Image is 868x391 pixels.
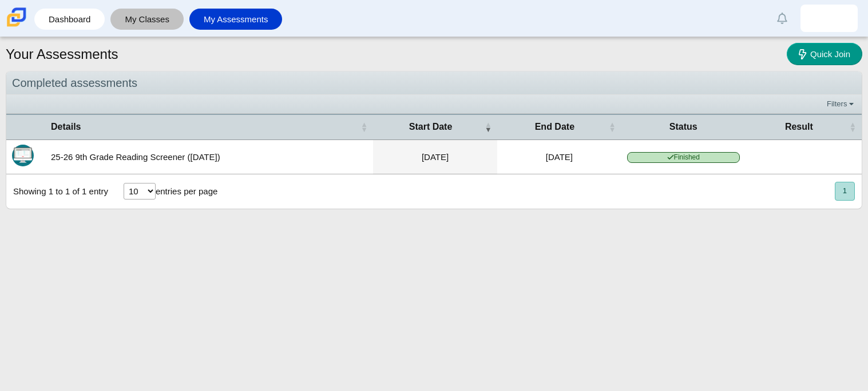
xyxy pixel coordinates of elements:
a: My Classes [116,9,178,30]
span: Finished [627,152,740,163]
a: Filters [824,98,859,110]
span: Quick Join [810,49,850,59]
span: Start Date [379,121,482,133]
span: Result : Activate to sort [849,121,856,133]
nav: pagination [834,182,855,201]
td: 25-26 9th Grade Reading Screener ([DATE]) [45,140,373,174]
a: Quick Join [787,43,862,65]
a: keanu.cardoso.GzyNbu [800,5,858,32]
span: Details : Activate to sort [360,121,367,133]
span: Start Date : Activate to remove sorting [485,121,492,133]
img: Carmen School of Science & Technology [5,5,29,29]
span: Details [51,121,358,133]
a: My Assessments [195,9,277,30]
img: keanu.cardoso.GzyNbu [820,9,838,27]
time: Aug 26, 2025 at 10:06 AM [422,152,449,162]
span: End Date : Activate to sort [609,121,616,133]
a: Carmen School of Science & Technology [5,21,29,31]
a: Dashboard [40,9,99,30]
button: 1 [835,182,855,201]
div: Showing 1 to 1 of 1 entry [6,174,108,209]
h1: Your Assessments [6,45,118,64]
img: Itembank [12,145,34,166]
time: Aug 26, 2025 at 10:24 AM [546,152,573,162]
a: Alerts [770,6,795,31]
span: Result [751,121,847,133]
label: entries per page [156,186,217,196]
span: Status [627,121,740,133]
span: End Date [503,121,607,133]
div: Completed assessments [6,71,862,95]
